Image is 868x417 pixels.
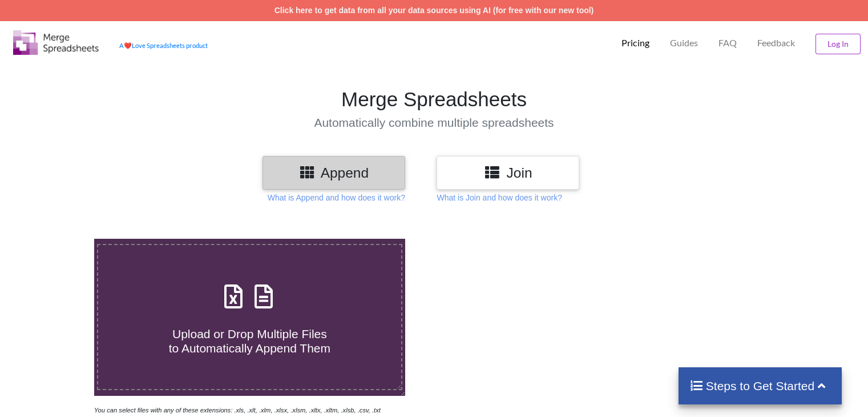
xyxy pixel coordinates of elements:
[815,34,861,54] button: Log In
[445,165,571,181] h3: Join
[271,165,397,181] h3: Append
[119,42,208,49] a: AheartLove Spreadsheets product
[718,37,737,49] p: FAQ
[274,6,594,15] a: Click here to get data from all your data sources using AI (for free with our new tool)
[169,327,330,355] span: Upload or Drop Multiple Files to Automatically Append Them
[124,42,132,49] span: heart
[94,407,381,414] i: You can select files with any of these extensions: .xls, .xlt, .xlm, .xlsx, .xlsm, .xltx, .xltm, ...
[621,37,649,49] p: Pricing
[670,37,698,49] p: Guides
[437,192,562,203] p: What is Join and how does it work?
[757,38,795,47] span: Feedback
[13,30,99,55] img: Logo.png
[268,192,405,203] p: What is Append and how does it work?
[690,379,831,393] h4: Steps to Get Started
